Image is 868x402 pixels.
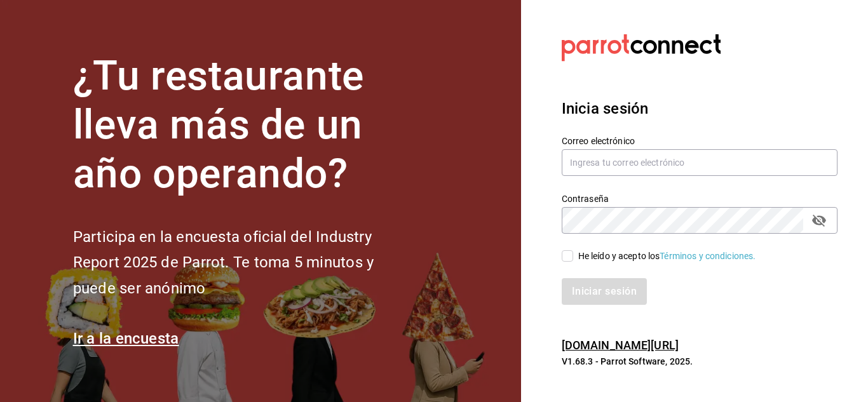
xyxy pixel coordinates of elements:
label: Contraseña [562,194,837,203]
div: He leído y acepto los [578,250,756,263]
a: Ir a la encuesta [73,330,179,347]
h2: Participa en la encuesta oficial del Industry Report 2025 de Parrot. Te toma 5 minutos y puede se... [73,224,416,302]
a: [DOMAIN_NAME][URL] [562,338,679,352]
p: V1.68.3 - Parrot Software, 2025. [562,355,837,368]
h3: Inicia sesión [562,97,837,120]
label: Correo electrónico [562,137,837,145]
input: Ingresa tu correo electrónico [562,149,837,176]
h1: ¿Tu restaurante lleva más de un año operando? [73,52,416,198]
button: passwordField [808,210,830,231]
a: Términos y condiciones. [660,251,756,261]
